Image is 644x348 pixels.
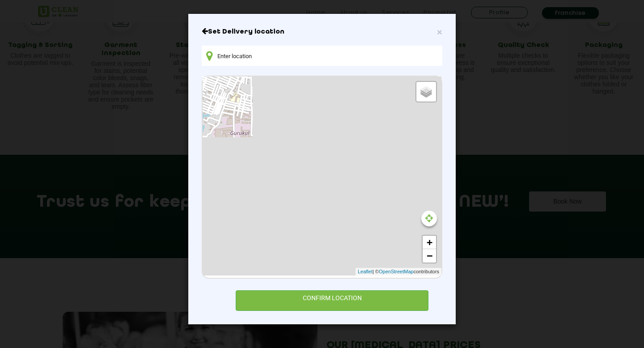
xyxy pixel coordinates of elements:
a: Zoom out [423,249,436,263]
a: Layers [416,82,436,102]
h6: Close [202,27,442,36]
a: Leaflet [358,268,373,276]
div: CONFIRM LOCATION [236,290,428,310]
a: OpenStreetMap [379,268,414,276]
button: Close [437,27,442,37]
span: × [437,27,442,37]
input: Enter location [202,46,442,66]
a: Zoom in [423,236,436,249]
div: | © contributors [356,268,441,276]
